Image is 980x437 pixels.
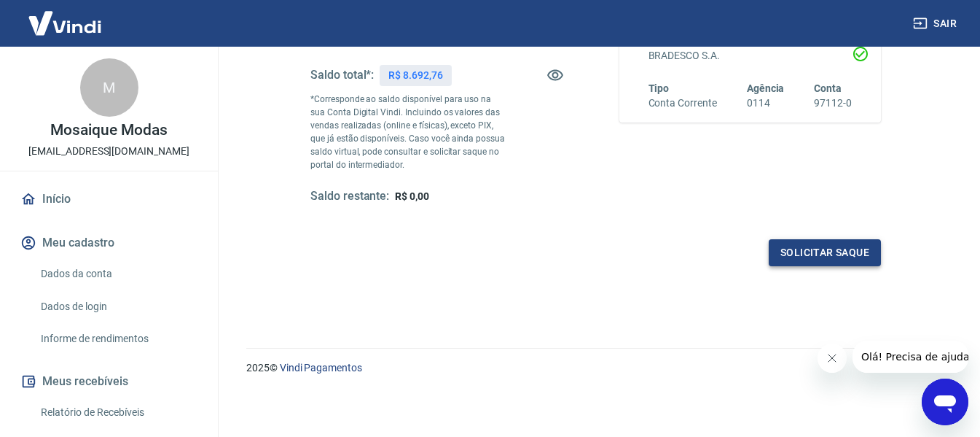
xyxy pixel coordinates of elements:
[648,82,670,94] span: Tipo
[910,10,963,37] button: Sair
[310,68,374,82] h5: Saldo total*:
[648,96,717,111] h6: Conta Corrente
[922,379,968,425] iframe: Botão para abrir a janela de mensagens
[80,58,138,117] div: M
[747,96,785,111] h6: 0114
[769,239,881,266] button: Solicitar saque
[747,82,785,94] span: Agência
[17,366,200,398] button: Meus recebíveis
[35,259,200,289] a: Dados da conta
[35,292,200,322] a: Dados de login
[388,68,442,83] p: R$ 8.692,76
[35,398,200,428] a: Relatório de Recebíveis
[852,341,968,373] iframe: Mensagem da empresa
[50,123,167,138] p: Mosaique Modas
[814,82,842,94] span: Conta
[814,96,852,111] h6: 97112-0
[35,324,200,354] a: Informe de rendimentos
[395,190,429,202] span: R$ 0,00
[818,344,847,373] iframe: Fechar mensagem
[280,362,362,374] a: Vindi Pagamentos
[17,227,200,259] button: Meu cadastro
[246,360,945,376] p: 2025 ©
[310,189,389,204] h5: Saldo restante:
[17,1,112,45] img: Vindi
[17,183,200,215] a: Início
[9,10,122,22] span: Olá! Precisa de ajuda?
[648,48,852,63] h6: BRADESCO S.A.
[28,144,189,159] p: [EMAIL_ADDRESS][DOMAIN_NAME]
[310,93,507,171] p: *Corresponde ao saldo disponível para uso na sua Conta Digital Vindi. Incluindo os valores das ve...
